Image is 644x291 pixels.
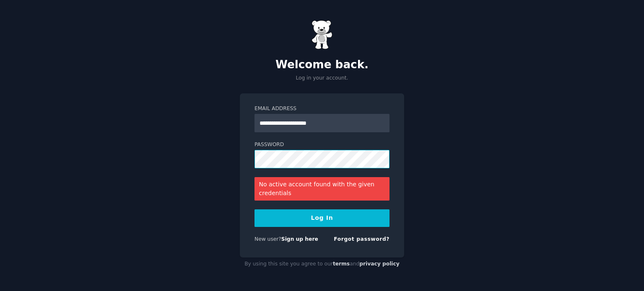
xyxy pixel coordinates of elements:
[281,236,318,242] a: Sign up here
[334,236,390,242] a: Forgot password?
[254,236,281,242] span: New user?
[254,141,390,149] label: Password
[240,75,404,82] p: Log in your account.
[240,58,404,72] h2: Welcome back.
[333,261,350,267] a: terms
[240,258,404,271] div: By using this site you agree to our and
[254,209,390,227] button: Log In
[254,105,390,113] label: Email Address
[312,20,332,49] img: Gummy Bear
[359,261,400,267] a: privacy policy
[254,177,390,201] div: No active account found with the given credentials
